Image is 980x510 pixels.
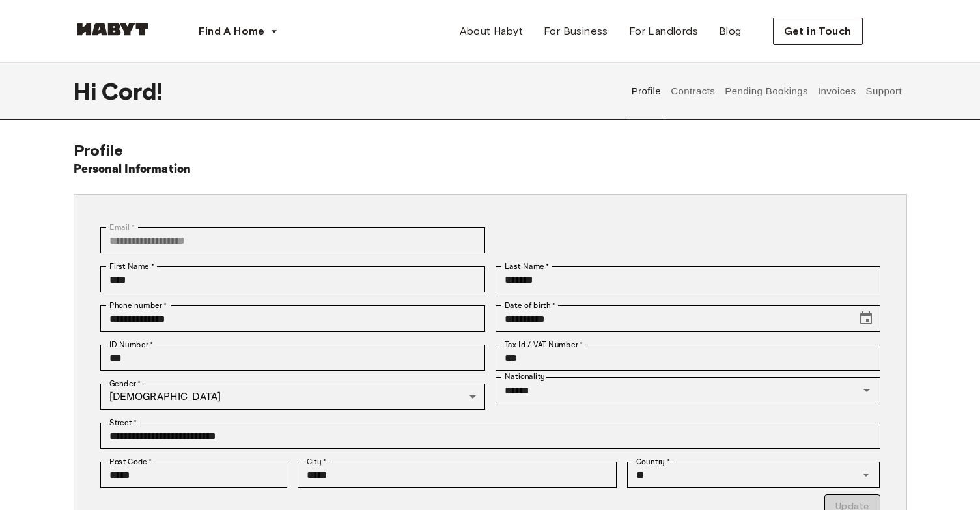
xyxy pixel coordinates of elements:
[816,63,857,120] button: Invoices
[100,384,485,410] div: [DEMOGRAPHIC_DATA]
[669,63,717,120] button: Contracts
[74,78,102,105] span: Hi
[102,78,163,105] span: Cord !
[505,339,583,350] label: Tax Id / VAT Number
[74,23,152,36] img: Habyt
[636,456,670,468] label: Country
[109,221,135,233] label: Email
[74,141,124,160] span: Profile
[188,18,288,44] button: Find A Home
[857,466,875,484] button: Open
[853,305,879,332] button: Choose date, selected date is Oct 10, 2002
[449,18,533,44] a: About Habyt
[719,23,742,39] span: Blog
[199,23,265,39] span: Find A Home
[626,63,906,120] div: user profile tabs
[864,63,904,120] button: Support
[884,20,907,43] img: avatar
[630,63,663,120] button: Profile
[505,300,555,311] label: Date of birth
[773,18,863,45] button: Get in Touch
[505,261,550,272] label: Last Name
[109,339,153,350] label: ID Number
[100,227,485,253] div: You can't change your email address at the moment. Please reach out to customer support in case y...
[708,18,752,44] a: Blog
[858,381,876,399] button: Open
[109,456,152,468] label: Post Code
[460,23,523,39] span: About Habyt
[109,300,167,311] label: Phone number
[307,456,327,468] label: City
[619,18,708,44] a: For Landlords
[109,417,137,429] label: Street
[629,23,698,39] span: For Landlords
[74,160,191,178] h6: Personal Information
[544,23,608,39] span: For Business
[784,23,852,39] span: Get in Touch
[109,261,154,272] label: First Name
[533,18,619,44] a: For Business
[723,63,810,120] button: Pending Bookings
[505,371,545,382] label: Nationality
[109,378,141,390] label: Gender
